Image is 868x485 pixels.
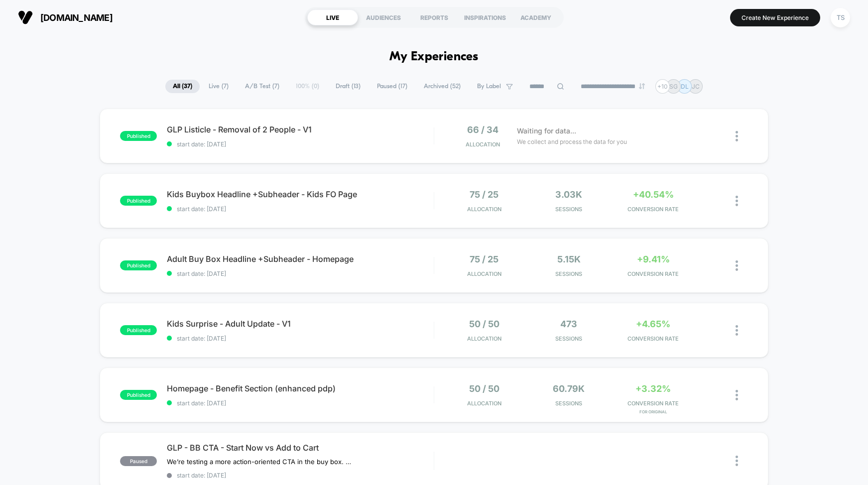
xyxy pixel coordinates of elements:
[517,125,576,136] span: Waiting for data...
[730,9,820,26] button: Create New Experience
[517,137,627,146] span: We collect and process the data for you
[637,254,670,264] span: +9.41%
[681,83,689,90] p: DL
[636,319,670,329] span: +4.65%
[469,383,499,394] span: 50 / 50
[477,83,501,90] span: By Label
[167,472,433,479] span: start date: [DATE]
[18,10,33,25] img: Visually logo
[510,9,561,25] div: ACADEMY
[167,254,433,264] span: Adult Buy Box Headline +Subheader - Homepage
[736,131,738,141] img: close
[635,383,671,394] span: +3.32%
[614,270,693,277] span: CONVERSION RATE
[167,319,433,329] span: Kids Surprise - Adult Update - V1
[614,400,693,407] span: CONVERSION RATE
[470,254,498,264] span: 75 / 25
[555,189,582,200] span: 3.03k
[389,50,479,64] h1: My Experiences
[467,206,501,213] span: Allocation
[470,189,498,200] span: 75 / 25
[167,443,433,453] span: GLP - BB CTA - Start Now vs Add to Cart
[167,270,433,277] span: start date: [DATE]
[467,335,501,342] span: Allocation
[469,319,499,329] span: 50 / 50
[529,206,609,213] span: Sessions
[358,9,409,25] div: AUDIENCES
[460,9,510,25] div: INSPIRATIONS
[409,9,460,25] div: REPORTS
[560,319,577,329] span: 473
[736,196,738,206] img: close
[167,205,433,213] span: start date: [DATE]
[167,383,433,393] span: Homepage - Benefit Section (enhanced pdp)
[120,131,157,141] span: published
[736,260,738,271] img: close
[120,260,157,270] span: published
[40,12,113,23] span: [DOMAIN_NAME]
[557,254,581,264] span: 5.15k
[736,325,738,336] img: close
[529,335,609,342] span: Sessions
[307,9,358,25] div: LIVE
[614,206,693,213] span: CONVERSION RATE
[167,189,433,199] span: Kids Buybox Headline +Subheader - Kids FO Page
[167,399,433,407] span: start date: [DATE]
[120,325,157,335] span: published
[655,79,670,94] div: + 10
[633,189,674,200] span: +40.54%
[201,80,236,93] span: Live ( 7 )
[529,270,609,277] span: Sessions
[120,390,157,400] span: published
[669,83,678,90] p: SG
[553,383,585,394] span: 60.79k
[328,80,368,93] span: Draft ( 13 )
[167,335,433,342] span: start date: [DATE]
[828,7,853,28] button: TS
[736,456,738,466] img: close
[167,458,352,466] span: We’re testing a more action-oriented CTA in the buy box. The current button reads “Start Now.” We...
[639,83,645,89] img: end
[370,80,415,93] span: Paused ( 17 )
[467,270,501,277] span: Allocation
[467,124,498,135] span: 66 / 34
[15,9,116,25] button: [DOMAIN_NAME]
[692,83,700,90] p: JC
[736,390,738,400] img: close
[120,456,157,466] span: paused
[238,80,287,93] span: A/B Test ( 7 )
[167,124,433,134] span: GLP Listicle - Removal of 2 People - V1
[167,140,433,148] span: start date: [DATE]
[831,8,850,27] div: TS
[165,80,200,93] span: All ( 37 )
[614,409,693,414] span: for Original
[529,400,609,407] span: Sessions
[416,80,468,93] span: Archived ( 52 )
[467,400,501,407] span: Allocation
[120,196,157,206] span: published
[466,141,500,148] span: Allocation
[614,335,693,342] span: CONVERSION RATE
